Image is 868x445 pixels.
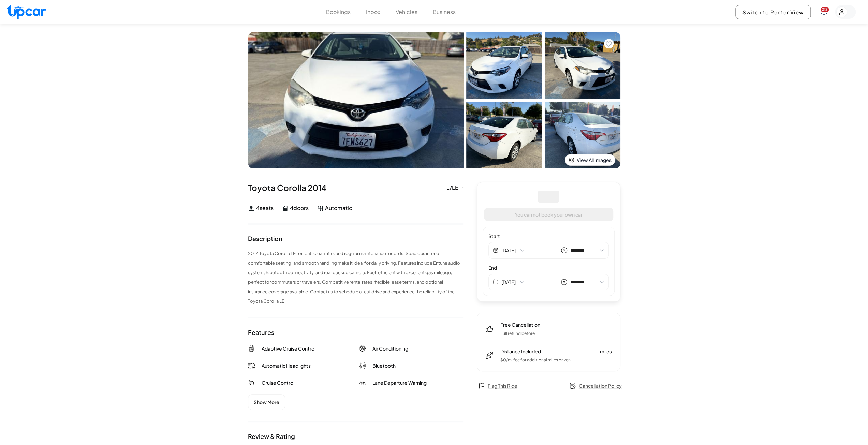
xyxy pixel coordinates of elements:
[248,329,274,336] div: Features
[500,348,541,355] span: Distance Included
[248,379,255,386] img: Cruise Control
[565,154,615,166] button: View All Images
[248,394,285,410] button: Show More
[248,433,295,440] div: Review & Rating
[248,362,255,369] img: Automatic Headlights
[488,264,609,271] label: End
[325,204,352,212] span: Automatic
[545,32,620,99] img: Car Image 2
[359,362,366,369] img: Bluetooth
[500,321,540,328] span: Free Cancellation
[466,32,542,99] img: Car Image 1
[262,345,315,352] span: Adaptive Cruise Control
[556,247,558,254] span: |
[446,183,463,192] div: L/LE
[248,32,464,168] img: Car
[372,362,396,369] span: Bluetooth
[821,7,829,12] span: You have new notifications
[488,382,517,389] span: Flag This Ride
[262,379,294,386] span: Cruise Control
[372,379,427,386] span: Lane Departure Warning
[545,102,620,168] img: Car Image 4
[500,331,540,336] p: Full refund before
[579,382,622,389] span: Cancellation Policy
[569,382,576,389] img: policy.svg
[262,362,311,369] span: Automatic Headlights
[326,8,351,16] button: Bookings
[248,345,255,352] img: Adaptive Cruise Control
[735,5,811,19] button: Switch to Renter View
[501,247,553,254] button: [DATE]
[248,236,282,242] div: Description
[500,357,612,363] p: $ 0 /mi fee for additional miles driven
[556,278,558,286] span: |
[488,233,609,239] label: Start
[485,351,494,359] img: distance-included
[366,8,380,16] button: Inbox
[600,348,612,355] span: miles
[7,4,46,19] img: Upcar Logo
[485,325,494,333] img: free-cancel
[256,204,274,212] span: 4 seats
[359,379,366,386] img: Lane Departure Warning
[569,157,574,163] img: view-all
[501,279,553,285] button: [DATE]
[396,8,417,16] button: Vehicles
[248,182,463,193] div: Toyota Corolla 2014
[433,8,456,16] button: Business
[248,249,463,306] p: 2014 Toyota Corolla LE for rent, clean title, and regular maintenance records. Spacious interior,...
[478,382,485,389] img: flag.svg
[577,157,612,163] span: View All Images
[372,345,408,352] span: Air Conditioning
[290,204,309,212] span: 4 doors
[466,102,542,168] img: Car Image 3
[484,208,613,221] button: You can not book your own car
[359,345,366,352] img: Air Conditioning
[604,39,614,48] button: Add to favorites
